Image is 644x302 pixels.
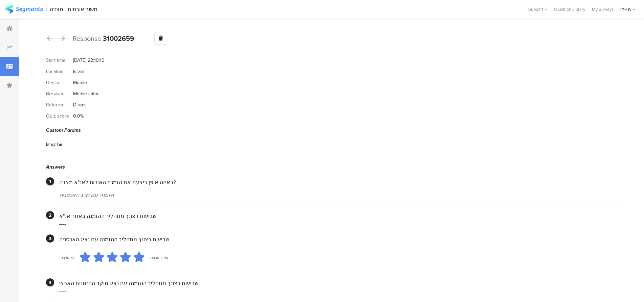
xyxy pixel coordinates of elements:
[46,177,54,185] div: 1
[551,6,589,12] a: Question Library
[50,6,97,12] div: משוב אורחים - מצדה
[73,101,86,108] div: Direct
[46,101,73,108] div: Referrer
[5,5,43,14] img: segmanta logo
[46,163,617,171] div: Answers
[57,141,63,148] div: he
[46,234,54,243] div: 3
[46,68,73,75] div: Location
[46,57,73,64] div: Start time
[73,112,84,120] div: 0.0%
[103,33,134,44] b: 31002659
[73,90,99,97] div: Mobile safari
[59,235,617,243] div: שביעות רצונך מתהליך ההזמנה עם נציג האכסניה
[59,212,617,220] div: שביעות רצונך מתהליך ההזמנה באתר אנ"א
[46,278,54,286] div: 4
[46,90,73,97] div: Browser
[59,191,617,199] div: הזמנה עם נציג האכסניה
[59,220,617,228] div: ----
[46,5,47,13] div: |
[73,33,101,44] span: Response
[59,279,617,287] div: שביעות רצונך מתהליך ההזמנה עם נציג מוקד ההזמנות הארצי
[46,127,617,134] div: Custom Params
[59,178,617,186] div: באיזה אופן ביצעת את הזמנת האירוח לאנ"א מצדה?
[46,112,73,120] div: Quiz score
[46,211,54,219] div: 2
[59,255,75,260] div: לא מרוצה
[46,141,57,148] div: lang:
[620,6,631,12] div: IYHA
[149,255,168,260] div: מאוד מרוצה
[73,68,84,75] div: Israel
[59,287,617,295] div: ----
[46,79,73,86] div: Device
[73,57,105,64] div: [DATE] 22:10:10
[589,6,617,12] a: My Surveys
[528,4,547,15] div: Support
[73,79,87,86] div: Mobile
